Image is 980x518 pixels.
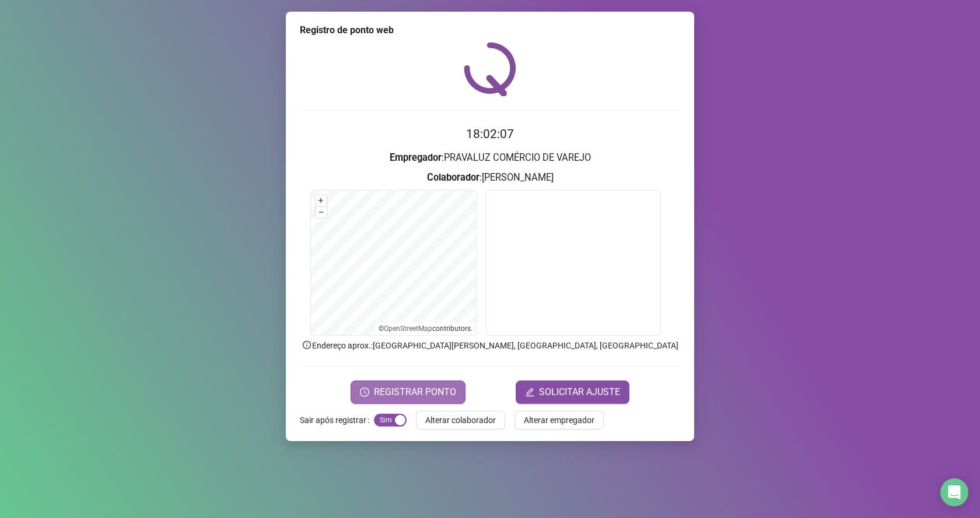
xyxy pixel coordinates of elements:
[300,411,374,429] label: Sair após registrar
[525,387,534,397] span: edit
[516,380,629,404] button: editSOLICITAR AJUSTE
[316,207,327,218] button: –
[384,325,432,333] a: OpenStreetMap
[302,340,312,350] span: info-circle
[539,385,620,399] span: SOLICITAR AJUSTE
[300,150,680,165] h3: : PRAVALUZ COMÉRCIO DE VAREJO
[379,325,473,333] li: © contributors.
[466,127,514,141] time: 18:02:07
[425,414,496,427] span: Alterar colaborador
[427,172,480,183] strong: Colaborador
[300,170,680,185] h3: : [PERSON_NAME]
[464,42,516,96] img: QRPoint
[374,385,456,399] span: REGISTRAR PONTO
[316,195,327,206] button: +
[390,152,442,163] strong: Empregador
[351,380,466,404] button: REGISTRAR PONTO
[300,23,680,37] div: Registro de ponto web
[360,387,369,397] span: clock-circle
[524,414,594,427] span: Alterar empregador
[416,411,505,429] button: Alterar colaborador
[940,478,968,506] div: Open Intercom Messenger
[514,411,604,429] button: Alterar empregador
[300,339,680,352] p: Endereço aprox. : [GEOGRAPHIC_DATA][PERSON_NAME], [GEOGRAPHIC_DATA], [GEOGRAPHIC_DATA]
